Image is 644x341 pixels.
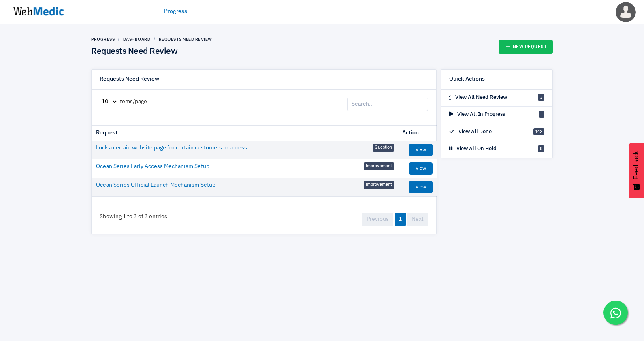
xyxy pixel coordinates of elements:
[538,145,544,152] span: 9
[164,7,187,16] a: Progress
[362,213,393,226] a: Previous
[364,162,394,170] span: Improvement
[449,145,497,153] p: View All On Hold
[96,181,215,190] a: Ocean Series Official Launch Mechanism Setup
[629,143,644,198] button: Feedback - Show survey
[92,205,175,229] div: Showing 1 to 3 of 3 entries
[449,94,507,102] p: View All Need Review
[96,144,247,152] a: Lock a certain website page for certain customers to access
[91,36,212,43] nav: breadcrumb
[347,98,428,111] input: Search...
[395,213,406,226] a: 1
[409,162,433,175] a: View
[409,181,433,193] a: View
[449,128,492,136] p: View All Done
[449,76,485,83] h6: Quick Actions
[373,144,394,152] span: Question
[96,162,209,171] a: Ocean Series Early Access Mechanism Setup
[100,98,118,105] select: items/page
[539,111,544,118] span: 1
[91,37,115,42] a: Progress
[449,111,505,119] p: View All In Progress
[123,37,151,42] a: Dashboard
[533,128,544,135] span: 143
[398,126,437,141] th: Action
[100,76,159,83] h6: Requests Need Review
[407,213,428,226] a: Next
[159,37,212,42] a: Requests Need Review
[499,40,553,54] a: New Request
[100,98,147,106] label: items/page
[633,151,640,179] span: Feedback
[91,47,212,57] h4: Requests Need Review
[409,144,433,156] a: View
[92,126,398,141] th: Request
[538,94,544,101] span: 3
[364,181,394,189] span: Improvement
